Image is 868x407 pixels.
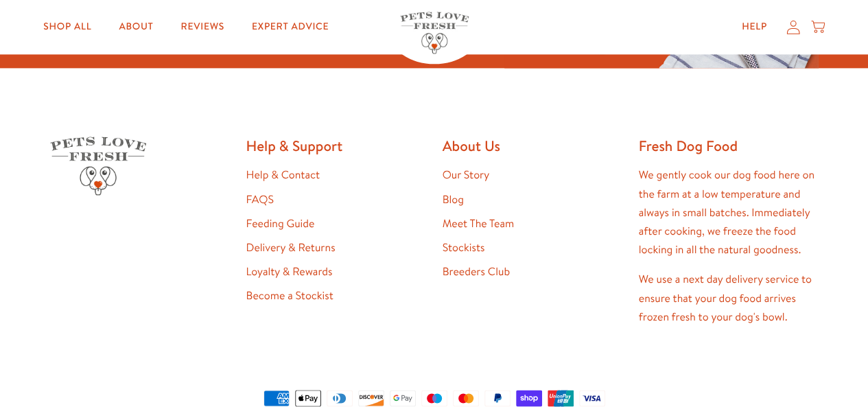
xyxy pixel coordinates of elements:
[50,137,146,195] img: Pets Love Fresh
[246,192,274,207] a: FAQS
[108,14,164,41] a: About
[246,137,426,155] h2: Help & Support
[246,167,320,183] a: Help & Contact
[443,216,514,231] a: Meet The Team
[443,137,622,155] h2: About Us
[246,288,333,303] a: Become a Stockist
[443,264,510,279] a: Breeders Club
[246,216,315,231] a: Feeding Guide
[32,14,102,41] a: Shop All
[639,270,819,327] p: We use a next day delivery service to ensure that your dog food arrives frozen fresh to your dog'...
[443,167,490,183] a: Our Story
[241,14,340,41] a: Expert Advice
[443,192,464,207] a: Blog
[731,14,778,41] a: Help
[443,240,485,255] a: Stockists
[639,137,819,155] h2: Fresh Dog Food
[246,264,333,279] a: Loyalty & Rewards
[170,14,235,41] a: Reviews
[246,240,336,255] a: Delivery & Returns
[400,12,469,54] img: Pets Love Fresh
[639,166,819,259] p: We gently cook our dog food here on the farm at a low temperature and always in small batches. Im...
